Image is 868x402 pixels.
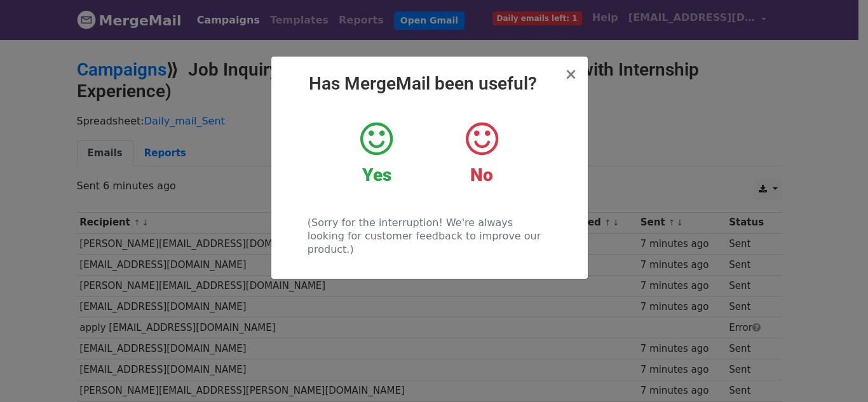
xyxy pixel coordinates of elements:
p: (Sorry for the interruption! We're always looking for customer feedback to improve our product.) [308,216,551,256]
strong: No [470,164,493,185]
strong: Yes [362,164,391,185]
a: No [438,120,524,186]
span: × [564,65,577,83]
button: Close [564,67,577,82]
h2: Has MergeMail been useful? [281,73,578,95]
a: Yes [334,120,419,186]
